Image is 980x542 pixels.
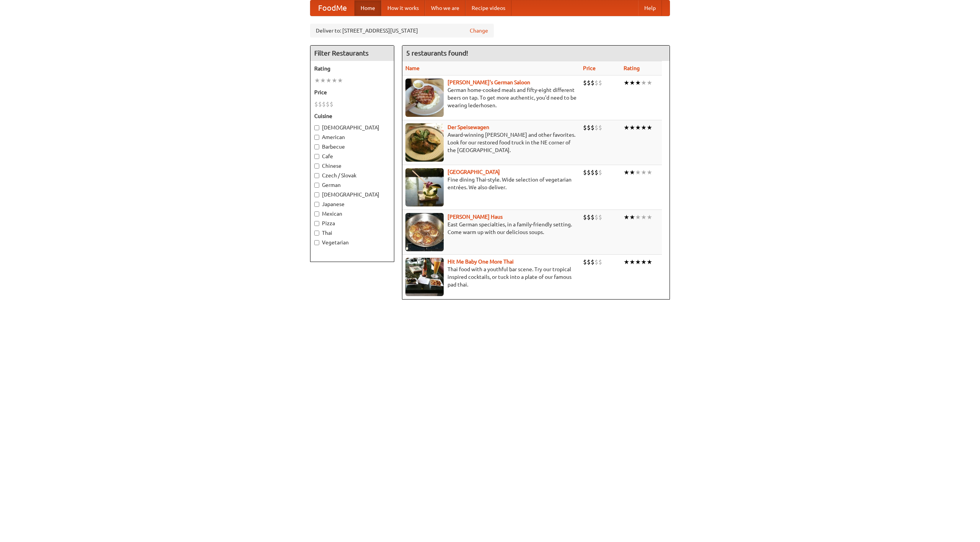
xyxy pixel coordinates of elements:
li: ★ [326,76,332,85]
p: German home-cooked meals and fifty-eight different beers on tap. To get more authentic, you'd nee... [405,86,577,109]
input: Vegetarian [314,240,319,245]
a: Price [583,65,596,71]
li: ★ [624,258,629,266]
li: $ [591,168,595,177]
h5: Rating [314,65,390,72]
li: $ [595,258,598,266]
p: East German specialties, in a family-friendly setting. Come warm up with our delicious soups. [405,221,577,236]
label: German [314,181,390,189]
li: ★ [629,79,635,87]
label: [DEMOGRAPHIC_DATA] [314,124,390,131]
li: $ [587,123,591,132]
a: [PERSON_NAME] Haus [448,214,503,220]
li: $ [598,123,602,132]
li: ★ [624,79,629,87]
li: $ [583,213,587,221]
a: Der Speisewagen [448,124,489,130]
li: ★ [624,213,629,221]
a: How it works [381,0,425,16]
a: Who we are [425,0,465,16]
li: $ [598,79,602,87]
input: Japanese [314,202,319,207]
li: $ [318,100,322,108]
li: ★ [647,79,652,87]
li: $ [598,258,602,266]
li: ★ [629,123,635,132]
a: Help [638,0,662,16]
label: Vegetarian [314,239,390,246]
li: $ [326,100,330,108]
li: $ [587,213,591,221]
li: ★ [641,258,647,266]
li: ★ [641,168,647,177]
li: $ [583,168,587,177]
li: $ [330,100,333,108]
li: $ [591,123,595,132]
li: $ [314,100,318,108]
li: $ [591,258,595,266]
li: ★ [635,168,641,177]
li: ★ [320,76,326,85]
input: [DEMOGRAPHIC_DATA] [314,125,319,130]
p: Thai food with a youthful bar scene. Try our tropical inspired cocktails, or tuck into a plate of... [405,265,577,288]
a: [GEOGRAPHIC_DATA] [448,169,500,175]
li: $ [595,168,598,177]
li: ★ [641,123,647,132]
label: American [314,133,390,141]
li: ★ [647,123,652,132]
li: ★ [647,258,652,266]
li: $ [587,168,591,177]
ng-pluralize: 5 restaurants found! [406,49,468,57]
label: Czech / Slovak [314,172,390,179]
li: ★ [629,258,635,266]
a: Hit Me Baby One More Thai [448,259,514,265]
input: Chinese [314,164,319,169]
label: Japanese [314,200,390,208]
input: German [314,183,319,188]
li: ★ [641,79,647,87]
li: ★ [641,213,647,221]
input: Cafe [314,154,319,159]
img: kohlhaus.jpg [405,213,444,251]
h4: Filter Restaurants [310,46,394,61]
img: esthers.jpg [405,79,444,117]
label: Cafe [314,152,390,160]
p: Fine dining Thai-style. Wide selection of vegetarian entrées. We also deliver. [405,176,577,191]
li: ★ [647,213,652,221]
li: $ [598,213,602,221]
h5: Price [314,88,390,96]
li: ★ [629,213,635,221]
a: Change [470,27,488,34]
div: Deliver to: [STREET_ADDRESS][US_STATE] [310,24,494,38]
li: $ [595,213,598,221]
label: Pizza [314,219,390,227]
li: $ [583,79,587,87]
li: ★ [624,123,629,132]
li: $ [583,258,587,266]
li: ★ [332,76,337,85]
a: [PERSON_NAME]'s German Saloon [448,79,530,85]
a: Home [354,0,381,16]
li: ★ [624,168,629,177]
a: Name [405,65,420,71]
li: $ [598,168,602,177]
li: ★ [647,168,652,177]
a: Recipe videos [465,0,511,16]
label: Thai [314,229,390,237]
li: ★ [635,258,641,266]
input: Mexican [314,211,319,216]
li: ★ [629,168,635,177]
li: ★ [635,213,641,221]
input: [DEMOGRAPHIC_DATA] [314,192,319,197]
li: $ [322,100,326,108]
li: $ [587,79,591,87]
li: $ [595,123,598,132]
p: Award-winning [PERSON_NAME] and other favorites. Look for our restored food truck in the NE corne... [405,131,577,154]
label: [DEMOGRAPHIC_DATA] [314,191,390,198]
img: satay.jpg [405,168,444,206]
